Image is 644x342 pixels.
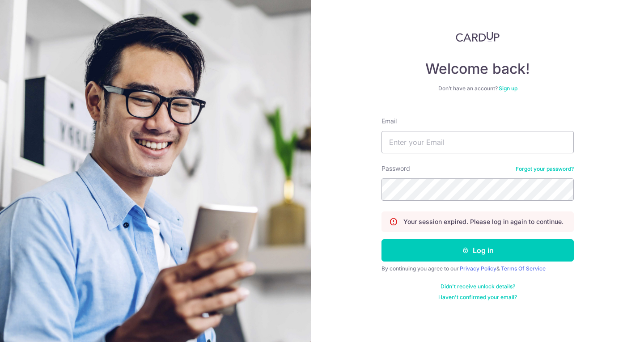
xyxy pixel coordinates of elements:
[381,60,574,78] h4: Welcome back!
[438,294,517,301] a: Haven't confirmed your email?
[381,265,574,272] div: By continuing you agree to our &
[381,131,574,153] input: Enter your Email
[381,85,574,92] div: Don’t have an account?
[381,239,574,262] button: Log in
[403,217,563,226] p: Your session expired. Please log in again to continue.
[381,164,410,173] label: Password
[499,85,517,92] a: Sign up
[381,117,397,126] label: Email
[456,31,500,42] img: CardUp Logo
[516,165,574,173] a: Forgot your password?
[460,265,496,272] a: Privacy Policy
[501,265,546,272] a: Terms Of Service
[441,283,515,290] a: Didn't receive unlock details?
